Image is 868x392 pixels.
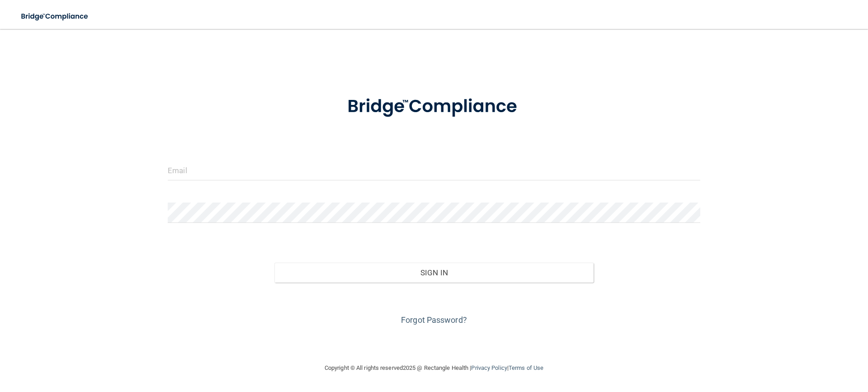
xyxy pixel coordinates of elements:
[14,7,97,26] img: bridge_compliance_login_screen.278c3ca4.svg
[401,315,467,325] a: Forgot Password?
[168,160,700,180] input: Email
[329,83,539,130] img: bridge_compliance_login_screen.278c3ca4.svg
[269,354,599,383] div: Copyright © All rights reserved 2025 @ Rectangle Health | |
[274,263,594,283] button: Sign In
[509,364,543,371] a: Terms of Use
[471,364,507,371] a: Privacy Policy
